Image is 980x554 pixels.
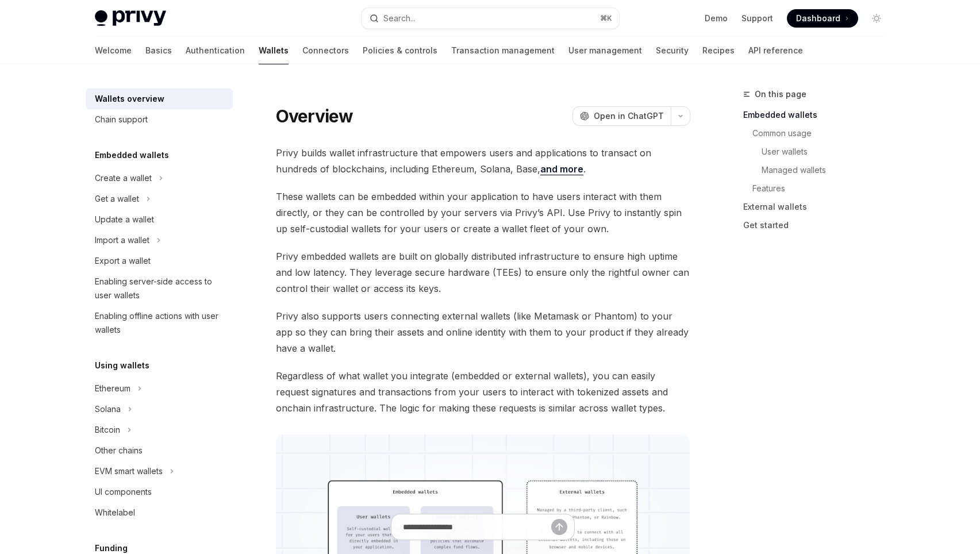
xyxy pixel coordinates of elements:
button: Toggle Bitcoin section [86,420,233,440]
button: Open in ChatGPT [572,106,671,126]
button: Open search [362,8,619,29]
a: User wallets [743,143,895,161]
a: and more [540,163,583,175]
a: Demo [705,13,728,24]
span: On this page [755,87,806,101]
a: Export a wallet [86,251,233,271]
a: Managed wallets [743,161,895,179]
div: Search... [383,11,416,25]
div: Enabling server-side access to user wallets [95,275,226,302]
a: User management [568,37,642,64]
span: Regardless of what wallet you integrate (embedded or external wallets), you can easily request si... [276,368,690,416]
span: Privy builds wallet infrastructure that empowers users and applications to transact on hundreds o... [276,145,690,177]
a: Authentication [186,37,245,64]
div: Whitelabel [95,506,135,520]
a: Enabling server-side access to user wallets [86,271,233,306]
a: Security [656,37,689,64]
div: Update a wallet [95,213,154,226]
div: UI components [95,485,152,499]
a: Policies & controls [363,37,437,64]
a: Features [743,179,895,198]
a: Basics [145,37,172,64]
a: Wallets overview [86,89,233,109]
h5: Embedded wallets [95,148,169,162]
a: Get started [743,216,895,234]
div: Enabling offline actions with user wallets [95,309,226,337]
a: External wallets [743,198,895,216]
button: Toggle dark mode [867,9,886,28]
div: Import a wallet [95,233,149,247]
button: Toggle Get a wallet section [86,188,233,209]
a: UI components [86,482,233,502]
a: Connectors [302,37,349,64]
a: Support [741,13,773,24]
a: Welcome [95,37,132,64]
button: Send message [551,519,567,535]
button: Toggle Ethereum section [86,378,233,399]
button: Toggle Solana section [86,399,233,420]
a: API reference [748,37,803,64]
span: Privy also supports users connecting external wallets (like Metamask or Phantom) to your app so t... [276,308,690,356]
a: Update a wallet [86,209,233,230]
div: Bitcoin [95,423,120,437]
span: ⌘ K [600,14,612,23]
span: These wallets can be embedded within your application to have users interact with them directly, ... [276,188,690,237]
div: Chain support [95,113,148,126]
div: EVM smart wallets [95,464,163,478]
div: Get a wallet [95,192,139,206]
a: Embedded wallets [743,106,895,124]
a: Chain support [86,109,233,130]
div: Export a wallet [95,254,151,268]
div: Solana [95,402,121,416]
a: Dashboard [787,9,858,28]
img: light logo [95,10,166,26]
div: Create a wallet [95,171,152,185]
a: Common usage [743,124,895,143]
h1: Overview [276,106,353,126]
a: Other chains [86,440,233,461]
button: Toggle Import a wallet section [86,230,233,251]
span: Privy embedded wallets are built on globally distributed infrastructure to ensure high uptime and... [276,248,690,297]
a: Enabling offline actions with user wallets [86,306,233,340]
div: Ethereum [95,382,130,395]
span: Dashboard [796,13,840,24]
a: Recipes [702,37,735,64]
div: Other chains [95,444,143,457]
button: Toggle Create a wallet section [86,168,233,188]
h5: Using wallets [95,359,149,372]
a: Wallets [259,37,289,64]
span: Open in ChatGPT [594,110,664,122]
div: Wallets overview [95,92,164,106]
a: Whitelabel [86,502,233,523]
input: Ask a question... [403,514,551,540]
button: Toggle EVM smart wallets section [86,461,233,482]
a: Transaction management [451,37,555,64]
